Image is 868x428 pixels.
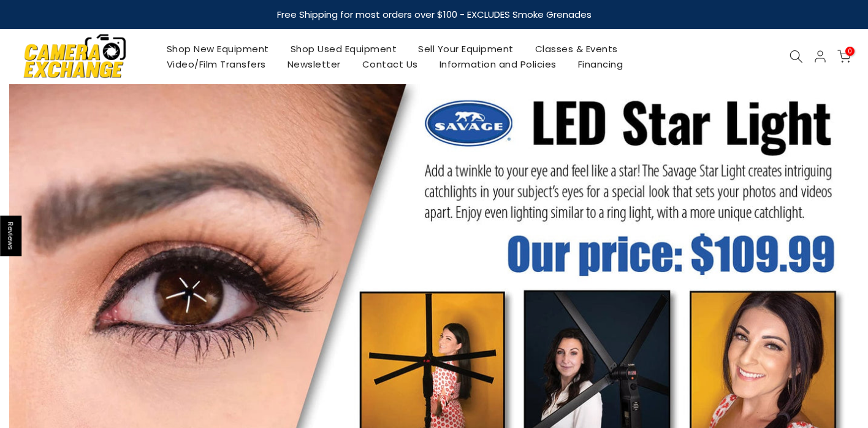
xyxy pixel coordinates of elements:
[276,56,351,72] a: Newsletter
[156,56,276,72] a: Video/Film Transfers
[277,8,592,21] strong: Free Shipping for most orders over $100 - EXCLUDES Smoke Grenades
[408,41,525,56] a: Sell Your Equipment
[524,41,628,56] a: Classes & Events
[156,41,280,56] a: Shop New Equipment
[280,41,408,56] a: Shop Used Equipment
[351,56,428,72] a: Contact Us
[428,56,567,72] a: Information and Policies
[837,50,851,63] a: 0
[845,47,855,56] span: 0
[567,56,634,72] a: Financing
